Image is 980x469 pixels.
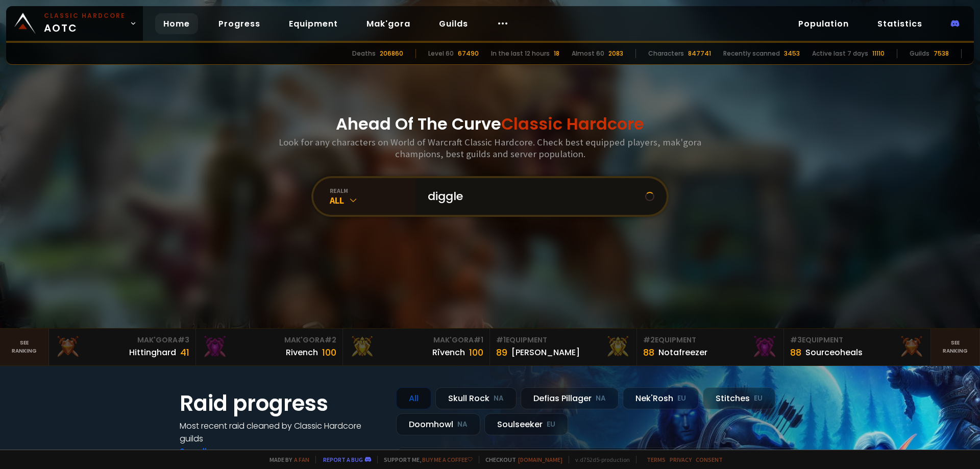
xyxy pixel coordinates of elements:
[790,345,801,359] div: 88
[435,387,517,409] div: Skull Rock
[358,13,419,34] a: Mak'gora
[511,346,580,359] div: [PERSON_NAME]
[484,413,568,435] div: Soulseeker
[155,13,198,34] a: Home
[396,413,480,435] div: Doomhowl
[521,387,619,409] div: Defias Pillager
[637,329,784,365] a: #2Equipment88Notafreezer
[479,456,562,463] span: Checkout
[377,456,473,463] span: Support me,
[180,446,246,457] a: See all progress
[931,329,980,365] a: Seeranking
[349,335,483,345] div: Mak'Gora
[934,49,949,58] div: 7538
[325,335,336,345] span: # 2
[805,346,863,359] div: Sourceoheals
[596,393,606,404] small: NA
[432,346,465,359] div: Rîvench
[210,13,268,34] a: Progress
[872,49,885,58] div: 11110
[422,178,645,215] input: Search a character...
[496,345,507,359] div: 89
[494,393,504,404] small: NA
[647,456,666,463] a: Terms
[44,11,126,20] small: Classic Hardcore
[643,345,654,359] div: 88
[688,49,711,58] div: 847741
[275,136,705,160] h3: Look for any characters on World of Warcraft Classic Hardcore. Check best equipped players, mak'g...
[263,456,309,463] span: Made by
[458,49,479,58] div: 67490
[547,419,555,430] small: EU
[428,49,454,58] div: Level 60
[457,419,468,430] small: NA
[49,329,196,365] a: Mak'Gora#3Hittinghard41
[180,387,384,419] h1: Raid progress
[196,329,343,365] a: Mak'Gora#2Rivench100
[422,456,473,463] a: Buy me a coffee
[286,346,318,359] div: Rivench
[910,49,929,58] div: Guilds
[790,335,924,345] div: Equipment
[643,335,655,345] span: # 2
[474,335,483,345] span: # 1
[396,387,431,409] div: All
[343,329,490,365] a: Mak'Gora#1Rîvench100
[323,456,363,463] a: Report a bug
[180,419,384,445] h4: Most recent raid cleaned by Classic Hardcore guilds
[180,345,189,359] div: 41
[178,335,189,345] span: # 3
[380,49,403,58] div: 206860
[790,335,802,345] span: # 3
[658,346,707,359] div: Notafreezer
[281,13,346,34] a: Equipment
[491,49,550,58] div: In the last 12 hours
[623,387,699,409] div: Nek'Rosh
[670,456,692,463] a: Privacy
[352,49,376,58] div: Deaths
[294,456,309,463] a: a fan
[44,11,126,36] span: AOTC
[569,456,630,463] span: v. d752d5 - production
[784,329,931,365] a: #3Equipment88Sourceoheals
[336,112,644,136] h1: Ahead Of The Curve
[202,335,336,345] div: Mak'Gora
[554,49,559,58] div: 18
[431,13,476,34] a: Guilds
[129,346,176,359] div: Hittinghard
[6,6,143,41] a: Classic HardcoreAOTC
[643,335,777,345] div: Equipment
[572,49,604,58] div: Almost 60
[469,345,483,359] div: 100
[330,187,415,194] div: realm
[518,456,562,463] a: [DOMAIN_NAME]
[608,49,623,58] div: 2083
[812,49,868,58] div: Active last 7 days
[790,13,857,34] a: Population
[648,49,684,58] div: Characters
[869,13,930,34] a: Statistics
[501,112,644,135] span: Classic Hardcore
[784,49,800,58] div: 3453
[55,335,189,345] div: Mak'Gora
[490,329,637,365] a: #1Equipment89[PERSON_NAME]
[322,345,336,359] div: 100
[754,393,763,404] small: EU
[703,387,775,409] div: Stitches
[496,335,630,345] div: Equipment
[330,194,415,206] div: All
[723,49,780,58] div: Recently scanned
[696,456,723,463] a: Consent
[496,335,506,345] span: # 1
[677,393,686,404] small: EU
